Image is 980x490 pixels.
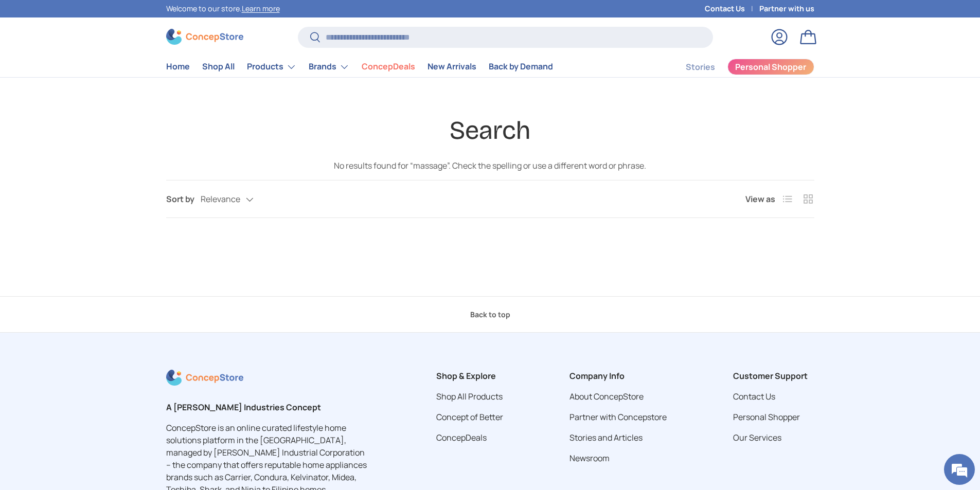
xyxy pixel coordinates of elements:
[569,452,610,464] a: Newsroom
[202,57,235,77] a: Shop All
[293,159,688,172] p: No results found for “massage”. Check the spelling or use a different word or phrase.
[242,4,280,13] a: Learn more
[166,57,190,77] a: Home
[362,57,415,77] a: ConcepDeals
[489,57,553,77] a: Back by Demand
[733,411,800,423] a: Personal Shopper
[427,57,476,77] a: New Arrivals
[661,57,814,77] nav: Secondary
[569,411,667,423] a: Partner with Concepstore
[436,432,487,443] a: ConcepDeals
[569,391,644,402] a: About ConcepStore
[166,401,370,413] h2: A [PERSON_NAME] Industries Concept
[166,3,280,14] p: Welcome to our store.
[686,57,715,77] a: Stories
[727,59,814,75] a: Personal Shopper
[735,63,806,71] span: Personal Shopper
[436,391,503,402] a: Shop All Products
[201,190,274,208] button: Relevance
[166,193,201,205] label: Sort by
[733,432,781,443] a: Our Services
[201,194,240,204] span: Relevance
[166,115,814,147] h1: Search
[745,193,775,205] span: View as
[733,391,775,402] a: Contact Us
[166,57,553,77] nav: Primary
[302,57,355,77] summary: Brands
[166,29,243,45] img: ConcepStore
[569,432,643,443] a: Stories and Articles
[759,3,814,14] a: Partner with us
[436,411,503,423] a: Concept of Better
[705,3,759,14] a: Contact Us
[241,57,302,77] summary: Products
